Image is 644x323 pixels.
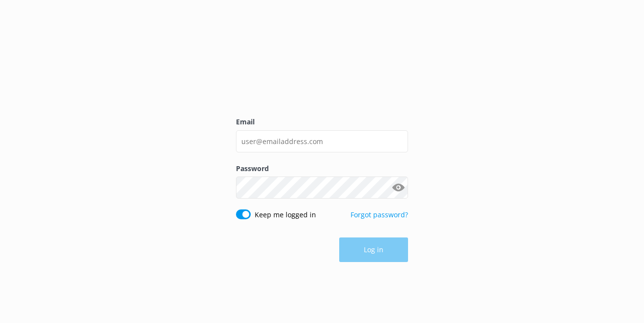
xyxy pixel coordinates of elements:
[236,163,408,174] label: Password
[255,209,316,220] label: Keep me logged in
[351,210,408,219] a: Forgot password?
[236,130,408,152] input: user@emailaddress.com
[388,178,408,198] button: Show password
[236,117,408,127] label: Email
